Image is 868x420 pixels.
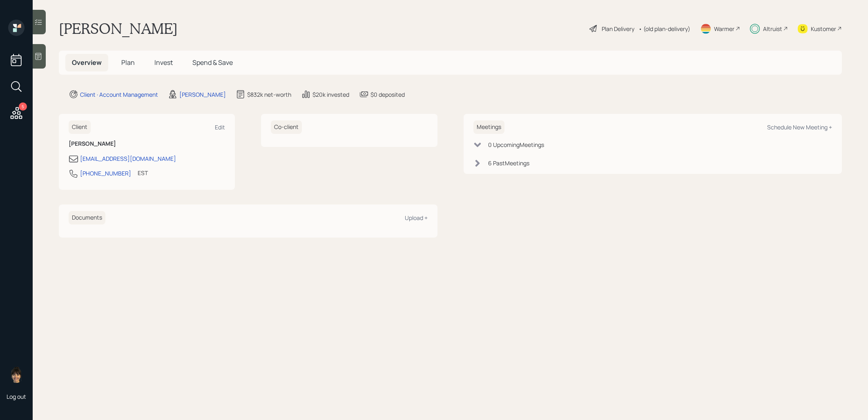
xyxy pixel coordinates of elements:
[271,120,302,134] h6: Co-client
[811,24,836,33] div: Kustomer
[763,24,782,33] div: Altruist
[69,211,105,224] h6: Documents
[312,90,349,99] div: $20k invested
[473,120,504,134] h6: Meetings
[488,140,544,149] div: 0 Upcoming Meeting s
[69,120,91,134] h6: Client
[247,90,291,99] div: $832k net-worth
[7,393,26,400] div: Log out
[192,58,233,67] span: Spend & Save
[19,102,27,111] div: 5
[405,214,428,222] div: Upload +
[69,140,225,147] h6: [PERSON_NAME]
[370,90,405,99] div: $0 deposited
[179,90,226,99] div: [PERSON_NAME]
[72,58,102,67] span: Overview
[80,154,176,163] div: [EMAIL_ADDRESS][DOMAIN_NAME]
[80,90,158,99] div: Client · Account Management
[121,58,135,67] span: Plan
[80,169,131,178] div: [PHONE_NUMBER]
[767,123,832,131] div: Schedule New Meeting +
[59,20,178,38] h1: [PERSON_NAME]
[714,24,734,33] div: Warmer
[602,24,634,33] div: Plan Delivery
[215,123,225,131] div: Edit
[154,58,173,67] span: Invest
[138,169,148,177] div: EST
[488,159,529,167] div: 6 Past Meeting s
[8,367,25,383] img: treva-nostdahl-headshot.png
[638,24,690,33] div: • (old plan-delivery)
